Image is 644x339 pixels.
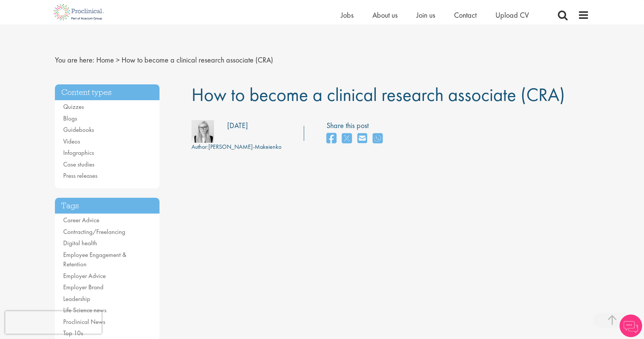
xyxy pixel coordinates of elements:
span: How to become a clinical research associate (CRA) [191,82,565,107]
a: Contact [454,10,477,20]
a: Quizzes [63,102,84,111]
span: You are here: [55,55,94,65]
a: Contracting/Freelancing [63,228,125,236]
a: Digital health [63,239,97,247]
a: Employee Engagement & Retention [63,250,126,269]
h3: Tags [55,198,159,214]
a: Career Advice [63,216,99,224]
label: Share this post [327,120,386,131]
a: share on email [357,131,367,147]
a: breadcrumb link [96,55,114,65]
a: Employer Advice [63,272,106,280]
a: Upload CV [495,10,529,20]
a: share on whats app [373,131,383,147]
a: share on twitter [342,131,352,147]
iframe: reCAPTCHA [5,311,102,334]
span: > [116,55,120,65]
div: [DATE] [227,120,248,131]
img: 9c42a799-1214-4f0b-6c8b-08d628c793e7 [191,120,214,143]
a: Jobs [341,10,354,20]
a: Videos [63,137,80,145]
span: Author: [191,143,208,151]
h3: Content types [55,84,159,101]
a: Life Science news [63,306,106,314]
a: share on facebook [327,131,336,147]
a: Leadership [63,295,90,303]
a: Guidebooks [63,125,94,134]
a: Employer Brand [63,283,103,291]
iframe: YouTube video player [191,171,492,337]
a: Press releases [63,171,97,180]
div: [PERSON_NAME]-Makeienko [191,143,281,151]
a: Join us [416,10,435,20]
a: Case studies [63,160,94,168]
a: Blogs [63,114,77,122]
img: Chatbot [620,315,642,337]
a: About us [372,10,398,20]
span: How to become a clinical research associate (CRA) [122,55,273,65]
a: Infographics [63,148,94,157]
